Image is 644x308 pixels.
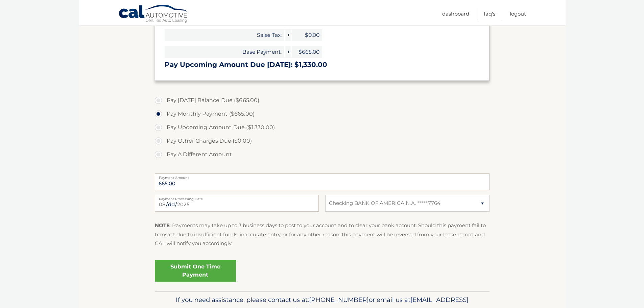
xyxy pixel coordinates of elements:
a: FAQ's [484,8,495,19]
span: Sales Tax: [165,29,284,41]
span: $665.00 [292,46,322,58]
input: Payment Date [155,195,319,212]
a: Submit One Time Payment [155,260,236,282]
strong: NOTE [155,222,170,229]
span: $0.00 [292,29,322,41]
span: + [285,46,291,58]
h3: Pay Upcoming Amount Due [DATE]: $1,330.00 [165,61,480,69]
label: Pay Other Charges Due ($0.00) [155,134,490,148]
label: Pay Upcoming Amount Due ($1,330.00) [155,121,490,134]
label: Pay [DATE] Balance Due ($665.00) [155,94,490,107]
label: Payment Amount [155,173,490,179]
span: + [285,29,291,41]
span: [PHONE_NUMBER] [309,296,369,304]
a: Dashboard [442,8,469,19]
label: Payment Processing Date [155,195,319,200]
a: Logout [510,8,526,19]
a: Cal Automotive [118,4,189,24]
label: Pay A Different Amount [155,148,490,161]
label: Pay Monthly Payment ($665.00) [155,107,490,121]
span: Base Payment: [165,46,284,58]
input: Payment Amount [155,173,490,190]
p: : Payments may take up to 3 business days to post to your account and to clear your bank account.... [155,221,490,248]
